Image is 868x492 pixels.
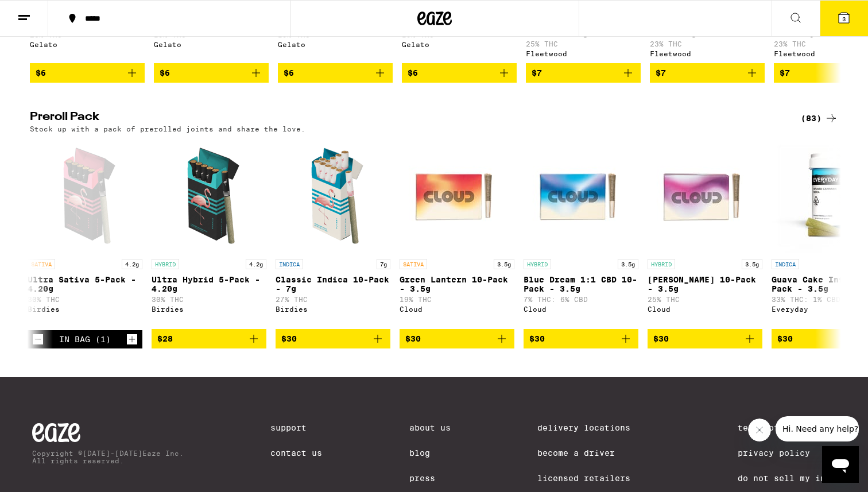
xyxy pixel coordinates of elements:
button: Add to bag [402,63,517,83]
span: $6 [284,68,294,78]
p: Ultra Sativa 5-Pack - 4.20g [28,275,142,293]
button: Add to bag [30,63,145,83]
button: Add to bag [278,63,393,83]
div: Fleetwood [526,50,641,57]
p: 4.2g [122,259,142,269]
a: Open page for Green Lantern 10-Pack - 3.5g from Cloud [400,138,514,329]
div: Gelato [154,41,269,48]
div: In Bag (1) [59,335,111,344]
p: 3.5g [742,259,762,269]
button: Decrement [32,334,44,345]
p: SATIVA [400,259,427,269]
p: 25% THC [648,296,762,303]
span: $30 [405,334,421,343]
a: Contact Us [270,448,322,458]
button: Add to bag [154,63,269,83]
a: Privacy Policy [738,448,836,458]
button: Add to bag [276,329,390,348]
a: (83) [801,111,838,125]
span: $6 [160,68,170,78]
p: Ultra Hybrid 5-Pack - 4.20g [152,275,266,293]
span: $30 [777,334,793,343]
button: Add to bag [524,329,638,348]
p: 3.5g [618,259,638,269]
a: Support [270,423,322,432]
p: 7% THC: 6% CBD [524,296,638,303]
span: $7 [656,68,666,78]
p: 7g [377,259,390,269]
iframe: Close message [748,419,771,441]
p: INDICA [276,259,303,269]
button: Add to bag [400,329,514,348]
a: Open page for Classic Indica 10-Pack - 7g from Birdies [276,138,390,329]
p: Copyright © [DATE]-[DATE] Eaze Inc. All rights reserved. [32,450,184,464]
p: Green Lantern 10-Pack - 3.5g [400,275,514,293]
img: Birdies - Ultra Hybrid 5-Pack - 4.20g [152,138,266,253]
button: Increment [126,334,138,345]
p: 27% THC [276,296,390,303]
a: Terms of Service [738,423,836,432]
p: SATIVA [28,259,55,269]
iframe: Message from company [776,416,859,441]
div: Birdies [276,305,390,313]
span: $6 [36,68,46,78]
iframe: Button to launch messaging window [822,446,859,483]
p: Stock up with a pack of prerolled joints and share the love. [30,125,305,133]
span: $30 [281,334,297,343]
p: INDICA [772,259,799,269]
p: 30% THC [28,296,142,303]
div: Birdies [152,305,266,313]
span: $7 [780,68,790,78]
img: Cloud - Runtz 10-Pack - 3.5g [648,138,762,253]
a: Become a Driver [537,448,651,458]
p: 30% THC [152,296,266,303]
span: $7 [532,68,542,78]
div: Cloud [400,305,514,313]
button: Add to bag [648,329,762,348]
p: HYBRID [524,259,551,269]
p: HYBRID [152,259,179,269]
img: Birdies - Classic Indica 10-Pack - 7g [276,138,390,253]
a: Do Not Sell My Info [738,474,836,483]
div: Cloud [648,305,762,313]
button: Add to bag [650,63,765,83]
h2: Preroll Pack [30,111,782,125]
a: Licensed Retailers [537,474,651,483]
p: 19% THC [400,296,514,303]
span: $28 [157,334,173,343]
div: Fleetwood [650,50,765,57]
a: Blog [409,448,451,458]
p: HYBRID [648,259,675,269]
a: About Us [409,423,451,432]
span: $30 [529,334,545,343]
div: Gelato [30,41,145,48]
p: 25% THC [526,40,641,48]
img: Cloud - Green Lantern 10-Pack - 3.5g [400,138,514,253]
p: 23% THC [650,40,765,48]
a: Delivery Locations [537,423,651,432]
a: Press [409,474,451,483]
span: $30 [653,334,669,343]
div: Cloud [524,305,638,313]
p: Blue Dream 1:1 CBD 10-Pack - 3.5g [524,275,638,293]
p: 3.5g [494,259,514,269]
button: 3 [820,1,868,36]
img: Cloud - Blue Dream 1:1 CBD 10-Pack - 3.5g [524,138,638,253]
p: Classic Indica 10-Pack - 7g [276,275,390,293]
a: Open page for Ultra Hybrid 5-Pack - 4.20g from Birdies [152,138,266,329]
a: Open page for Blue Dream 1:1 CBD 10-Pack - 3.5g from Cloud [524,138,638,329]
div: Birdies [28,305,142,313]
span: $6 [408,68,418,78]
a: Open page for Runtz 10-Pack - 3.5g from Cloud [648,138,762,329]
div: Gelato [402,41,517,48]
span: 3 [842,16,846,22]
p: [PERSON_NAME] 10-Pack - 3.5g [648,275,762,293]
button: Add to bag [152,329,266,348]
button: Add to bag [526,63,641,83]
a: Open page for Ultra Sativa 5-Pack - 4.20g from Birdies [28,138,142,330]
p: 4.2g [246,259,266,269]
div: Gelato [278,41,393,48]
